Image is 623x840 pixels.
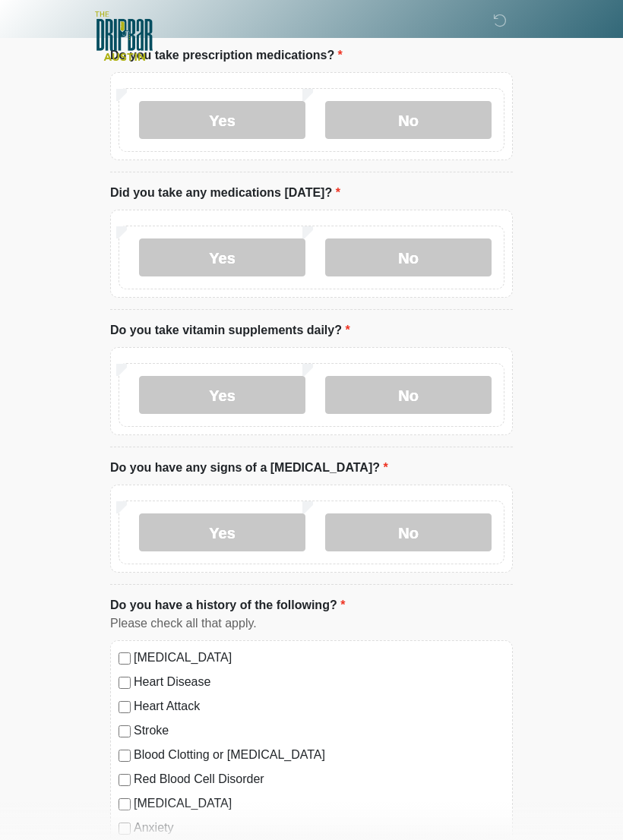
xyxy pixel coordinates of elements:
[325,513,492,551] label: No
[134,649,504,667] label: [MEDICAL_DATA]
[139,238,305,276] label: Yes
[325,238,492,276] label: No
[110,596,345,614] label: Do you have a history of the following?
[325,101,492,139] label: No
[119,750,131,762] input: Blood Clotting or [MEDICAL_DATA]
[95,11,153,61] img: The DRIPBaR - Austin The Domain Logo
[110,459,388,477] label: Do you have any signs of a [MEDICAL_DATA]?
[134,819,504,837] label: Anxiety
[119,823,131,835] input: Anxiety
[110,321,350,339] label: Do you take vitamin supplements daily?
[119,652,131,665] input: [MEDICAL_DATA]
[110,184,340,202] label: Did you take any medications [DATE]?
[139,513,305,551] label: Yes
[110,614,513,633] div: Please check all that apply.
[134,673,504,691] label: Heart Disease
[119,725,131,737] input: Stroke
[325,376,492,414] label: No
[134,746,504,764] label: Blood Clotting or [MEDICAL_DATA]
[119,774,131,786] input: Red Blood Cell Disorder
[134,697,504,715] label: Heart Attack
[134,794,504,813] label: [MEDICAL_DATA]
[134,722,504,740] label: Stroke
[119,798,131,810] input: [MEDICAL_DATA]
[139,101,305,139] label: Yes
[119,701,131,713] input: Heart Attack
[119,677,131,689] input: Heart Disease
[139,376,305,414] label: Yes
[134,770,504,788] label: Red Blood Cell Disorder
